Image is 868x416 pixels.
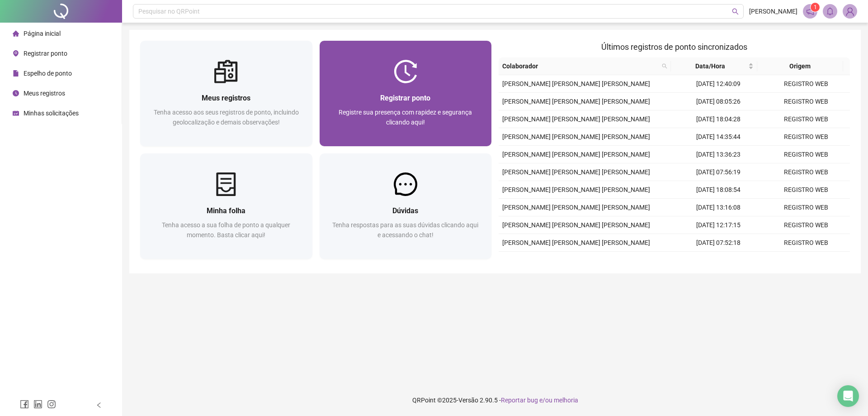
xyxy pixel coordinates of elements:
[207,206,245,215] span: Minha folha
[24,30,61,37] span: Página inicial
[675,163,762,181] td: [DATE] 07:56:19
[675,75,762,93] td: [DATE] 12:40:09
[502,133,650,140] span: [PERSON_NAME] [PERSON_NAME] [PERSON_NAME]
[24,70,72,77] span: Espelho de ponto
[33,400,42,409] span: linkedin
[320,153,492,259] a: DúvidasTenha respostas para as suas dúvidas clicando aqui e acessando o chat!
[675,199,762,216] td: [DATE] 13:16:08
[762,146,850,163] td: REGISTRO WEB
[501,397,578,404] span: Reportar bug e/ou melhoria
[675,128,762,146] td: [DATE] 14:35:44
[826,7,834,15] span: bell
[811,3,820,12] sup: 1
[762,110,850,128] td: REGISTRO WEB
[154,109,299,126] span: Tenha acesso aos seus registros de ponto, incluindo geolocalização e demais observações!
[13,90,19,96] span: clock-circle
[749,6,797,16] span: [PERSON_NAME]
[502,186,650,193] span: [PERSON_NAME] [PERSON_NAME] [PERSON_NAME]
[458,397,478,404] span: Versão
[13,50,19,57] span: environment
[675,146,762,163] td: [DATE] 13:36:23
[140,41,312,146] a: Meus registrosTenha acesso aos seus registros de ponto, incluindo geolocalização e demais observa...
[675,93,762,110] td: [DATE] 08:05:26
[660,59,669,73] span: search
[843,5,857,18] img: 89072
[671,57,757,75] th: Data/Hora
[13,30,19,37] span: home
[732,8,739,15] span: search
[380,94,430,102] span: Registrar ponto
[762,181,850,199] td: REGISTRO WEB
[502,239,650,246] span: [PERSON_NAME] [PERSON_NAME] [PERSON_NAME]
[502,115,650,123] span: [PERSON_NAME] [PERSON_NAME] [PERSON_NAME]
[675,181,762,199] td: [DATE] 18:08:54
[24,50,67,57] span: Registrar ponto
[320,41,492,146] a: Registrar pontoRegistre sua presença com rapidez e segurança clicando aqui!
[122,384,868,416] footer: QRPoint © 2025 - 2.90.5 -
[502,151,650,158] span: [PERSON_NAME] [PERSON_NAME] [PERSON_NAME]
[13,70,19,77] span: file
[762,199,850,216] td: REGISTRO WEB
[762,252,850,269] td: REGISTRO WEB
[13,110,19,116] span: schedule
[392,206,418,215] span: Dúvidas
[762,234,850,252] td: REGISTRO WEB
[675,61,746,71] span: Data/Hora
[20,400,29,409] span: facebook
[140,153,312,259] a: Minha folhaTenha acesso a sua folha de ponto a qualquer momento. Basta clicar aqui!
[762,93,850,110] td: REGISTRO WEB
[662,63,667,69] span: search
[332,221,478,239] span: Tenha respostas para as suas dúvidas clicando aqui e acessando o chat!
[837,385,859,407] div: Open Intercom Messenger
[762,163,850,181] td: REGISTRO WEB
[96,402,102,408] span: left
[814,4,817,10] span: 1
[502,221,650,229] span: [PERSON_NAME] [PERSON_NAME] [PERSON_NAME]
[601,42,747,52] span: Últimos registros de ponto sincronizados
[502,61,658,71] span: Colaborador
[502,204,650,211] span: [PERSON_NAME] [PERSON_NAME] [PERSON_NAME]
[806,7,814,15] span: notification
[24,90,65,97] span: Meus registros
[502,98,650,105] span: [PERSON_NAME] [PERSON_NAME] [PERSON_NAME]
[202,94,250,102] span: Meus registros
[675,216,762,234] td: [DATE] 12:17:15
[675,110,762,128] td: [DATE] 18:04:28
[24,110,79,117] span: Minhas solicitações
[339,109,472,126] span: Registre sua presença com rapidez e segurança clicando aqui!
[757,57,844,75] th: Origem
[675,252,762,269] td: [DATE] 18:01:30
[502,168,650,176] span: [PERSON_NAME] [PERSON_NAME] [PERSON_NAME]
[162,221,290,239] span: Tenha acesso a sua folha de ponto a qualquer momento. Basta clicar aqui!
[762,75,850,93] td: REGISTRO WEB
[762,128,850,146] td: REGISTRO WEB
[47,400,56,409] span: instagram
[502,80,650,87] span: [PERSON_NAME] [PERSON_NAME] [PERSON_NAME]
[675,234,762,252] td: [DATE] 07:52:18
[762,216,850,234] td: REGISTRO WEB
